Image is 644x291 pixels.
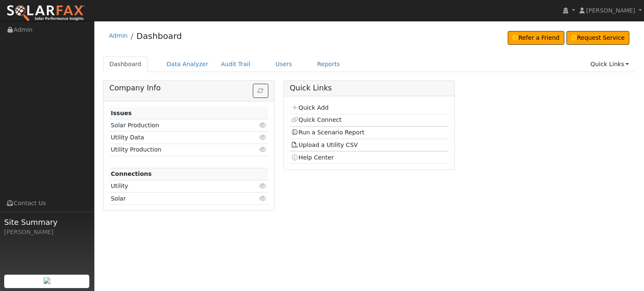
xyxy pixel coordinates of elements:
[291,154,334,161] a: Help Center
[260,147,267,152] i: Click to view
[215,57,257,72] a: Audit Trail
[6,5,85,22] img: SolarFax
[160,57,215,72] a: Data Analyzer
[109,180,243,192] td: Utility
[566,31,630,45] a: Request Service
[109,119,243,131] td: Solar Production
[260,196,267,201] i: Click to view
[136,31,182,41] a: Dashboard
[4,228,90,237] div: [PERSON_NAME]
[291,142,358,148] a: Upload a Utility CSV
[260,134,267,140] i: Click to view
[311,57,346,72] a: Reports
[291,104,328,111] a: Quick Add
[260,183,267,189] i: Click to view
[4,216,90,228] span: Site Summary
[111,170,152,177] strong: Connections
[109,84,268,93] h5: Company Info
[109,144,243,156] td: Utility Production
[269,57,299,72] a: Users
[109,131,243,144] td: Utility Data
[111,110,132,116] strong: Issues
[584,57,635,72] a: Quick Links
[44,277,50,284] img: retrieve
[109,193,243,205] td: Solar
[290,84,449,93] h5: Quick Links
[586,7,635,14] span: [PERSON_NAME]
[508,31,564,45] a: Refer a Friend
[260,122,267,128] i: Click to view
[109,32,128,39] a: Admin
[103,57,148,72] a: Dashboard
[291,116,341,123] a: Quick Connect
[291,129,364,136] a: Run a Scenario Report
